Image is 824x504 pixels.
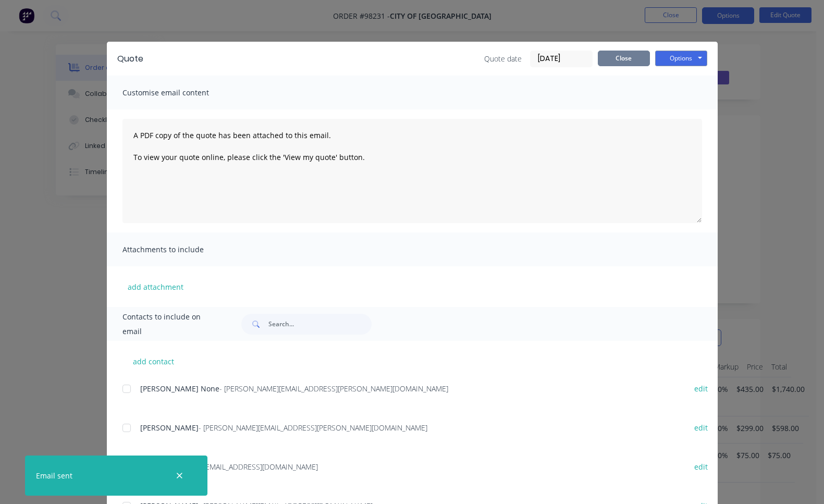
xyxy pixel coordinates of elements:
[122,279,189,294] button: add attachment
[688,382,714,396] button: edit
[688,460,714,474] button: edit
[140,423,199,433] span: [PERSON_NAME]
[219,384,448,394] span: - [PERSON_NAME][EMAIL_ADDRESS][PERSON_NAME][DOMAIN_NAME]
[688,421,714,435] button: edit
[268,314,372,335] input: Search...
[199,462,318,472] span: - [EMAIL_ADDRESS][DOMAIN_NAME]
[140,384,219,394] span: [PERSON_NAME] None
[122,353,185,369] button: add contact
[122,85,237,100] span: Customise email content
[122,242,237,257] span: Attachments to include
[122,119,702,223] textarea: A PDF copy of the quote has been attached to this email. To view your quote online, please click ...
[122,310,216,339] span: Contacts to include on email
[484,53,522,64] span: Quote date
[655,51,707,66] button: Options
[199,423,427,433] span: - [PERSON_NAME][EMAIL_ADDRESS][PERSON_NAME][DOMAIN_NAME]
[36,470,72,481] div: Email sent
[598,51,650,66] button: Close
[117,53,143,65] div: Quote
